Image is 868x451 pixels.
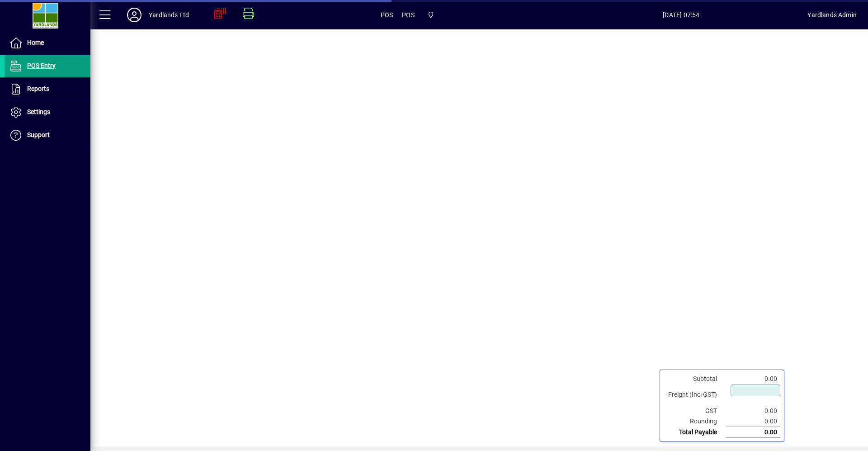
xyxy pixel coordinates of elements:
td: GST [664,406,726,416]
button: Profile [120,7,149,23]
span: POS [402,8,415,22]
span: POS [381,8,393,22]
span: Reports [27,85,49,92]
span: [DATE] 07:54 [555,8,807,22]
td: 0.00 [726,374,780,384]
a: Reports [5,78,90,100]
span: Home [27,39,44,46]
a: Support [5,124,90,147]
td: 0.00 [726,416,780,427]
td: 0.00 [726,427,780,438]
td: Total Payable [664,427,726,438]
span: POS Entry [27,62,56,69]
a: Home [5,32,90,54]
a: Settings [5,101,90,123]
td: 0.00 [726,406,780,416]
span: Settings [27,108,50,115]
td: Freight (Incl GST) [664,384,726,406]
div: Yardlands Ltd [149,8,189,22]
span: Support [27,131,50,138]
td: Subtotal [664,374,726,384]
td: Rounding [664,416,726,427]
div: Yardlands Admin [807,8,857,22]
